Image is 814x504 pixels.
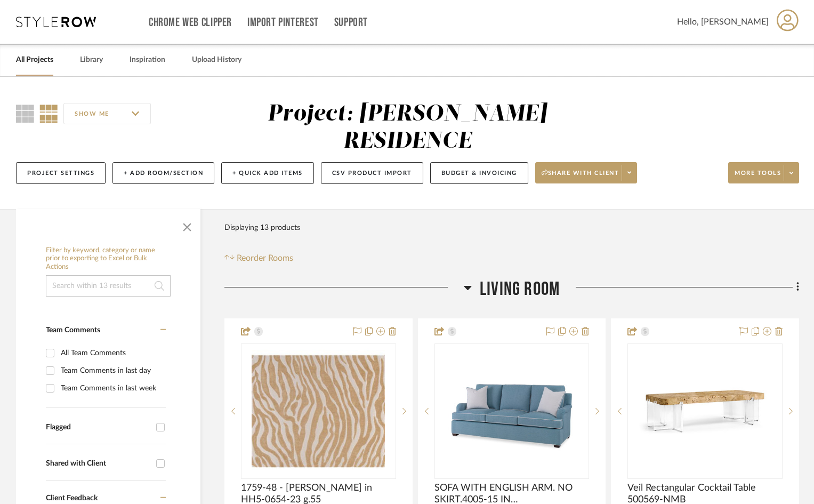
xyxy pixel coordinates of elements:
[268,103,547,153] div: Project: [PERSON_NAME] RESIDENCE
[728,162,799,183] button: More tools
[192,53,241,67] a: Upload History
[61,380,163,397] div: Team Comments in last week
[224,217,300,238] div: Displaying 13 products
[224,252,293,265] button: Reorder Rooms
[16,53,53,67] a: All Projects
[535,162,638,183] button: Share with client
[46,246,171,271] h6: Filter by keyword, category or name prior to exporting to Excel or Bulk Actions
[445,345,578,478] img: SOFA WITH ENGLISH ARM. NO SKIRT.4005-15 IN Conley Cobalt 6349-53 & Solid Blue Contrast Welt
[639,345,772,478] img: Veil Rectangular Cocktail Table 500569-NMB
[542,169,619,185] span: Share with client
[430,162,528,184] button: Budget & Invoicing
[221,162,314,184] button: + Quick Add Items
[321,162,423,184] button: CSV Product Import
[677,15,769,28] span: Hello, [PERSON_NAME]
[16,162,106,184] button: Project Settings
[735,169,781,185] span: More tools
[61,345,163,362] div: All Team Comments
[334,18,368,27] a: Support
[46,326,100,334] span: Team Comments
[149,18,232,27] a: Chrome Web Clipper
[46,275,171,297] input: Search within 13 results
[247,18,319,27] a: Import Pinterest
[46,494,98,502] span: Client Feedback
[80,53,103,67] a: Library
[480,278,560,301] span: Living Room
[112,162,214,184] button: + Add Room/Section
[176,214,198,236] button: Close
[46,423,151,432] div: Flagged
[130,53,165,67] a: Inspiration
[46,459,151,468] div: Shared with Client
[61,362,163,379] div: Team Comments in last day
[237,252,293,265] span: Reorder Rooms
[252,345,385,478] img: 1759-48 - Emerson Bench in HH5-0654-23 g.55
